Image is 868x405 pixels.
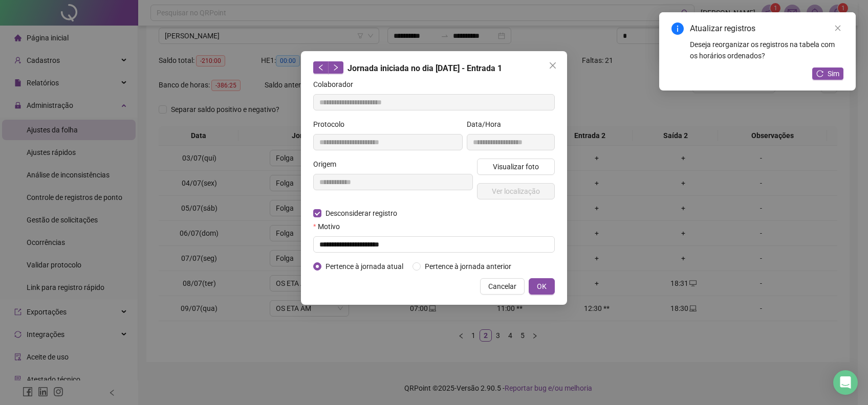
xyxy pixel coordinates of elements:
[477,183,555,199] button: Ver localização
[529,278,555,295] button: OK
[313,79,360,90] label: Colaborador
[488,281,516,292] span: Cancelar
[828,68,839,79] span: Sim
[812,67,843,80] button: Sim
[690,39,843,61] div: Deseja reorganizar os registros na tabela com os horários ordenados?
[671,22,684,35] span: info-circle
[321,261,407,272] span: Pertence à jornada atual
[313,61,329,74] button: left
[313,159,343,170] label: Origem
[549,61,557,70] span: close
[317,64,324,71] span: left
[321,208,401,219] span: Desconsiderar registro
[313,119,351,130] label: Protocolo
[332,64,339,71] span: right
[545,57,561,74] button: Close
[833,370,858,395] div: Open Intercom Messenger
[493,161,539,172] span: Visualizar foto
[816,70,823,77] span: reload
[421,261,515,272] span: Pertence à jornada anterior
[537,281,547,292] span: OK
[313,61,555,75] div: Jornada iniciada no dia [DATE] - Entrada 1
[467,119,508,130] label: Data/Hora
[480,278,525,295] button: Cancelar
[690,22,843,35] div: Atualizar registros
[328,61,343,74] button: right
[313,221,346,232] label: Motivo
[832,22,843,34] a: Close
[477,159,555,175] button: Visualizar foto
[834,25,841,32] span: close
